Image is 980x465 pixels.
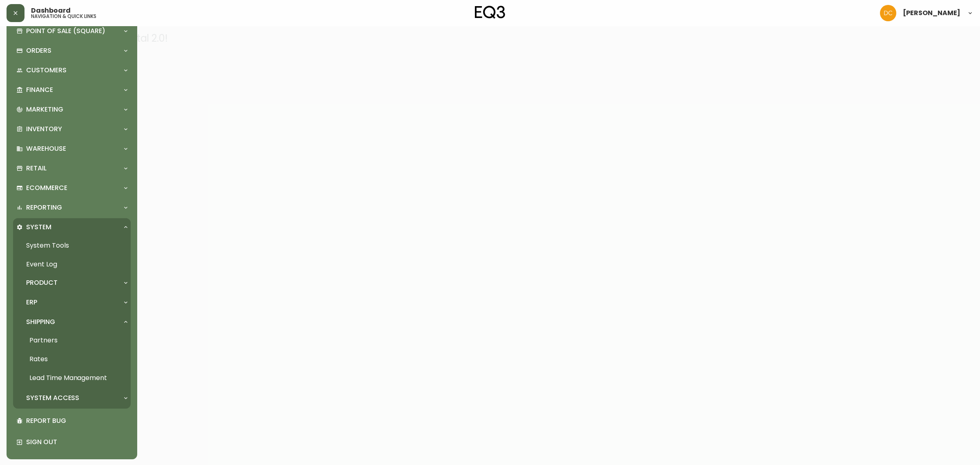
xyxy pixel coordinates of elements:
[26,416,127,425] p: Report Bug
[903,10,960,16] span: [PERSON_NAME]
[26,438,127,447] p: Sign Out
[13,369,131,387] a: Lead Time Management
[26,164,47,173] p: Retail
[26,125,62,134] p: Inventory
[13,410,131,431] div: Report Bug
[13,81,131,99] div: Finance
[13,140,131,158] div: Warehouse
[13,42,131,60] div: Orders
[26,27,105,36] p: Point of Sale (Square)
[31,14,96,19] h5: navigation & quick links
[13,313,131,331] div: Shipping
[13,350,131,369] a: Rates
[13,120,131,138] div: Inventory
[13,61,131,79] div: Customers
[31,7,71,14] span: Dashboard
[26,66,67,75] p: Customers
[13,331,131,350] a: Partners
[26,144,66,153] p: Warehouse
[26,317,55,326] p: Shipping
[26,46,51,55] p: Orders
[475,6,505,19] img: logo
[13,274,131,292] div: Product
[26,105,63,114] p: Marketing
[13,236,131,255] a: System Tools
[13,199,131,217] div: Reporting
[13,218,131,236] div: System
[26,203,62,212] p: Reporting
[26,393,79,402] p: System Access
[13,101,131,118] div: Marketing
[26,298,37,307] p: ERP
[26,85,53,94] p: Finance
[13,389,131,407] div: System Access
[26,223,51,232] p: System
[13,431,131,453] div: Sign Out
[13,22,131,40] div: Point of Sale (Square)
[880,5,896,21] img: 7eb451d6983258353faa3212700b340b
[13,159,131,177] div: Retail
[13,255,131,274] a: Event Log
[26,183,67,192] p: Ecommerce
[13,293,131,311] div: ERP
[26,278,58,287] p: Product
[13,179,131,197] div: Ecommerce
